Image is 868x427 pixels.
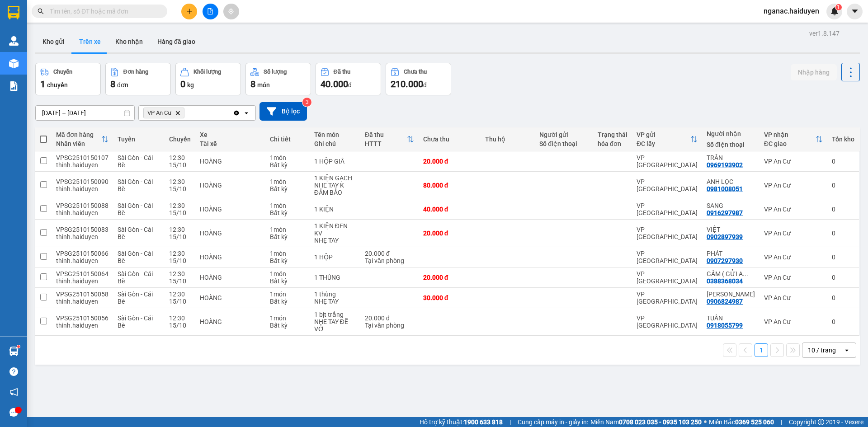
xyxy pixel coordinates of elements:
div: 0969193902 [707,161,743,169]
div: Tồn kho [832,136,854,143]
span: 40.000 [321,79,348,89]
div: Mã đơn hàng [56,131,101,138]
div: 0388368034 [707,277,743,285]
div: 10 / trang [808,346,836,355]
button: file-add [203,4,218,19]
button: Kho gửi [35,31,72,52]
sup: 1 [835,4,842,10]
div: thinh.haiduyen [56,298,108,305]
div: Chưa thu [423,136,476,143]
div: 0 [832,253,854,261]
div: TUẤN [707,314,755,322]
button: caret-down [847,4,863,19]
div: VP [GEOGRAPHIC_DATA] [637,270,698,285]
span: Sài Gòn - Cái Bè [118,270,153,285]
span: món [257,81,270,89]
div: HOÀNG [200,182,261,189]
div: HOÀNG [200,230,261,237]
span: search [38,8,44,14]
div: 0 [832,182,854,189]
svg: open [243,109,250,117]
span: 1 [837,4,840,10]
div: Đơn hàng [123,69,148,75]
span: ⚪️ [704,420,707,424]
div: 1 thùng [314,291,356,298]
div: 20.000 đ [423,230,476,237]
div: Bất kỳ [270,185,305,192]
div: GẤM ( GỬI AC ) [707,270,755,277]
div: NHE TAY ĐẼ VỞ [314,318,356,333]
div: 80.000 đ [423,182,476,189]
span: 8 [110,79,115,89]
div: VIỆT [707,226,755,233]
div: VP nhận [764,131,816,138]
div: 12:30 [169,291,191,298]
div: 15/10 [169,161,191,169]
div: Số điện thoại [707,141,755,148]
span: file-add [207,8,213,14]
span: notification [9,388,18,396]
div: HTTT [365,140,407,147]
div: HOÀNG [200,253,261,261]
div: Đã thu [365,131,407,138]
div: thinh.haiduyen [56,161,108,169]
div: VPSG2510150090 [56,178,108,185]
div: 15/10 [169,185,191,192]
span: Sài Gòn - Cái Bè [118,178,153,192]
div: VP [GEOGRAPHIC_DATA] [637,226,698,240]
button: Số lượng8món [245,63,311,95]
div: Bất kỳ [270,233,305,240]
div: 0902897939 [707,233,743,240]
strong: 0369 525 060 [735,418,774,426]
div: Bất kỳ [270,257,305,264]
div: Chuyến [53,69,72,75]
div: VPSG2510150056 [56,314,108,322]
div: 0 [832,158,854,165]
div: VPSG2510150064 [56,270,108,277]
div: 15/10 [169,322,191,329]
div: VP gửi [637,131,690,138]
strong: 1900 633 818 [464,418,503,426]
img: icon-new-feature [830,7,839,15]
div: 12:30 [169,226,191,233]
div: NHE TAY K ĐẢM BẢO [314,182,356,196]
img: warehouse-icon [9,59,19,68]
div: VP [GEOGRAPHIC_DATA] [637,178,698,192]
span: | [781,417,782,427]
div: Bất kỳ [270,161,305,169]
div: 12:30 [169,270,191,277]
div: ĐC lấy [637,140,690,147]
span: plus [186,8,193,14]
span: Hỗ trợ kỹ thuật: [420,417,503,427]
div: Tuyến [118,136,160,143]
span: aim [228,8,234,14]
span: Miền Nam [590,417,702,427]
div: 12:30 [169,314,191,322]
div: 20.000 đ [365,250,414,257]
div: NHẸ TAY [314,237,356,244]
span: Sài Gòn - Cái Bè [118,314,153,329]
strong: 0708 023 035 - 0935 103 250 [619,418,702,426]
div: 1 món [270,314,305,322]
div: VP An Cư [764,158,823,165]
div: 15/10 [169,233,191,240]
img: warehouse-icon [9,347,19,356]
button: Chưa thu210.000đ [386,63,451,95]
th: Toggle SortBy [759,127,827,151]
button: Khối lượng0kg [175,63,241,95]
div: ĐC giao [764,140,816,147]
button: plus [181,4,197,19]
div: 1 món [270,250,305,257]
input: Tìm tên, số ĐT hoặc mã đơn [50,6,156,16]
div: 0981008051 [707,185,743,192]
div: 1 món [270,270,305,277]
div: 1 món [270,226,305,233]
span: 210.000 [391,79,423,89]
div: hóa đơn [598,140,627,147]
div: 20.000 đ [423,158,476,165]
svg: open [843,347,850,354]
div: HOÀNG [200,318,261,325]
div: VP [GEOGRAPHIC_DATA] [637,250,698,264]
div: Chi tiết [270,136,305,143]
div: Số lượng [264,69,287,75]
